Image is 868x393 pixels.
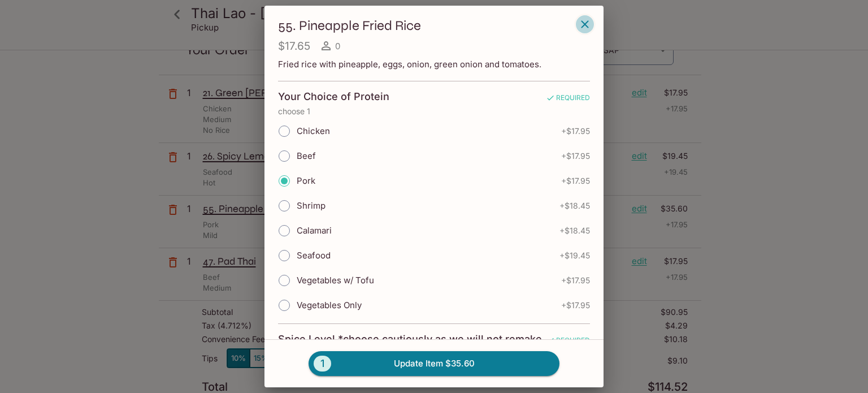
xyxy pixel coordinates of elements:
[559,251,590,260] span: + $19.45
[309,351,559,376] button: 1Update Item $35.60
[559,201,590,210] span: + $18.45
[546,336,590,361] span: REQUIRED
[335,41,340,51] span: 0
[297,175,315,186] span: Pork
[278,17,572,34] h3: 55. Pineapple Fried Rice
[297,275,374,286] span: Vegetables w/ Tofu
[561,176,590,185] span: + $17.95
[278,59,590,70] p: Fried rice with pineapple, eggs, onion, green onion and tomatoes.
[561,276,590,285] span: + $17.95
[297,126,330,136] span: Chicken
[561,127,590,136] span: + $17.95
[278,107,590,116] p: choose 1
[561,152,590,161] span: + $17.95
[297,225,332,236] span: Calamari
[278,333,545,358] h4: Spice Level *choose cautiously as we will not remake or refund dish*
[278,39,310,53] h4: $17.65
[297,250,331,261] span: Seafood
[297,150,316,161] span: Beef
[546,93,590,106] span: REQUIRED
[314,356,331,372] span: 1
[559,226,590,235] span: + $18.45
[297,300,362,310] span: Vegetables Only
[297,200,325,211] span: Shrimp
[278,90,389,103] h4: Your Choice of Protein
[561,301,590,310] span: + $17.95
